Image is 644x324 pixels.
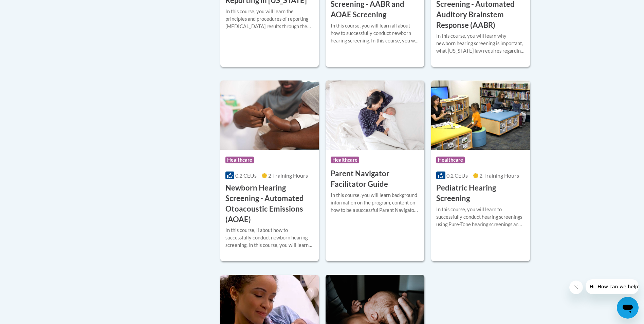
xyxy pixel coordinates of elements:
h3: Parent Navigator Facilitator Guide [331,168,419,190]
iframe: Message from company [586,279,639,294]
a: Course LogoHealthcare Parent Navigator Facilitator GuideIn this course, you will learn background... [326,80,424,261]
div: In this course, ll about how to successfully conduct newborn hearing screening. In this course, y... [225,227,314,249]
div: In this course, you will learn background information on the program, content on how to be a succ... [331,192,419,214]
iframe: Close message [569,281,583,294]
h3: Newborn Hearing Screening - Automated Otoacoustic Emissions (AOAE) [225,183,314,224]
a: Course LogoHealthcare0.2 CEUs2 Training Hours Pediatric Hearing ScreeningIn this course, you will... [431,80,530,261]
div: In this course, you will learn to successfully conduct hearing screenings using Pure-Tone hearing... [436,206,525,228]
span: 0.2 CEUs [446,172,468,179]
img: Course Logo [431,80,530,150]
iframe: Button to launch messaging window [617,297,639,319]
a: Course LogoHealthcare0.2 CEUs2 Training Hours Newborn Hearing Screening - Automated Otoacoustic E... [220,80,319,261]
span: 0.2 CEUs [235,172,257,179]
img: Course Logo [220,80,319,150]
div: In this course, you will learn the principles and procedures of reporting [MEDICAL_DATA] results ... [225,8,314,30]
img: Course Logo [326,80,424,150]
div: In this course, you will learn why newborn hearing screening is important, what [US_STATE] law re... [436,32,525,55]
span: Healthcare [331,157,359,163]
h3: Pediatric Hearing Screening [436,183,525,204]
span: Healthcare [436,157,465,163]
span: 2 Training Hours [479,172,519,179]
span: Healthcare [225,157,254,163]
span: 2 Training Hours [268,172,308,179]
div: In this course, you will learn all about how to successfully conduct newborn hearing screening. I... [331,22,419,44]
span: Hi. How can we help? [4,5,55,10]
